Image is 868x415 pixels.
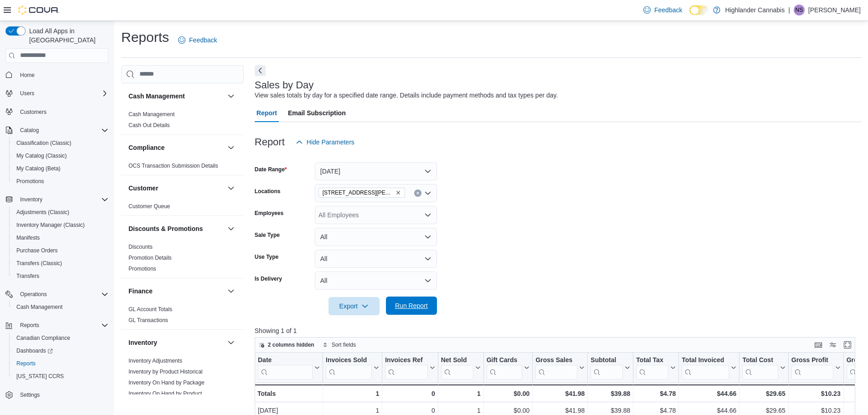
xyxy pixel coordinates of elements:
span: Dashboards [16,347,53,354]
span: Hide Parameters [307,138,354,147]
div: 0 [385,388,435,399]
button: Open list of options [424,211,431,219]
a: Discounts [128,244,153,250]
span: Operations [20,291,47,298]
p: [PERSON_NAME] [808,5,861,15]
div: Totals [257,388,320,399]
div: Invoices Sold [326,356,372,379]
button: Total Invoiced [682,356,736,379]
div: Gross Sales [535,356,577,379]
span: GL Account Totals [128,306,172,313]
span: Classification (Classic) [16,139,72,147]
button: [US_STATE] CCRS [9,370,112,383]
div: Gross Profit [791,356,833,364]
a: Inventory On Hand by Package [128,379,205,386]
a: Classification (Classic) [13,138,75,149]
button: Open list of options [424,190,431,197]
span: Cash Out Details [128,122,170,129]
span: Inventory On Hand by Package [128,379,205,386]
span: Users [20,90,34,97]
button: Inventory Manager (Classic) [9,219,112,231]
label: Date Range [255,166,287,173]
a: Adjustments (Classic) [13,207,73,218]
button: Next [255,65,266,76]
span: Catalog [20,127,39,134]
button: Customer [226,183,236,194]
div: Total Invoiced [682,356,729,379]
a: Settings [16,389,43,400]
button: Remove 6301 Stickle Road from selection in this group [395,190,401,195]
img: Cova [18,5,59,15]
span: Reports [16,320,108,331]
span: Inventory by Product Historical [128,368,203,375]
button: Inventory [2,193,112,206]
button: Purchase Orders [9,244,112,257]
a: [US_STATE] CCRS [13,371,67,382]
button: Export [329,297,380,315]
div: 1 [326,388,379,399]
div: Gift Card Sales [486,356,522,379]
button: Inventory [16,194,46,205]
button: Cash Management [226,91,236,102]
h3: Customer [128,184,158,193]
a: Customer Queue [128,203,170,210]
div: Total Tax [636,356,668,364]
span: Inventory On Hand by Product [128,390,202,397]
button: Gross Sales [535,356,585,379]
a: Inventory Manager (Classic) [13,220,88,231]
span: Purchase Orders [13,245,108,256]
a: Home [16,70,38,81]
button: Compliance [128,143,224,152]
div: Total Cost [742,356,778,364]
span: Reports [20,322,39,329]
div: 1 [441,388,480,399]
a: Cash Out Details [128,122,170,128]
button: Subtotal [591,356,630,379]
button: Users [2,87,112,100]
a: Transfers [13,271,43,282]
button: Reports [16,320,43,331]
div: Invoices Ref [385,356,427,379]
label: Is Delivery [255,275,282,282]
button: Total Cost [742,356,785,379]
span: Inventory Manager (Classic) [16,221,85,229]
div: $0.00 [486,388,529,399]
span: Manifests [16,234,40,241]
span: Email Subscription [288,104,346,122]
a: Manifests [13,232,43,243]
div: Subtotal [591,356,623,379]
p: Showing 1 of 1 [255,326,862,335]
a: Promotions [13,176,48,187]
span: Canadian Compliance [13,333,108,343]
span: Promotions [16,178,44,185]
button: My Catalog (Classic) [9,149,112,162]
span: Customers [16,106,108,118]
div: Customer [121,201,244,215]
span: GL Transactions [128,317,168,324]
div: Total Invoiced [682,356,729,364]
div: Cash Management [121,109,244,134]
p: | [788,5,790,15]
span: Canadian Compliance [16,334,70,342]
div: $4.78 [636,388,676,399]
span: Adjustments (Classic) [13,207,108,218]
a: Inventory by Product Historical [128,369,203,375]
a: Promotion Details [128,255,172,261]
button: 2 columns hidden [255,339,318,350]
button: Operations [16,289,51,300]
div: View sales totals by day for a specified date range. Details include payment methods and tax type... [255,91,558,100]
a: Transfers (Classic) [13,258,66,269]
div: Date [258,356,313,379]
button: Promotions [9,175,112,188]
span: Transfers (Classic) [13,258,108,269]
button: Gift Cards [486,356,529,379]
button: Cash Management [128,92,224,101]
button: Catalog [2,124,112,137]
span: My Catalog (Beta) [16,165,61,172]
h3: Cash Management [128,92,185,101]
span: Promotions [13,176,108,187]
span: Users [16,88,108,99]
span: NS [796,5,803,15]
a: Dashboards [13,345,56,356]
